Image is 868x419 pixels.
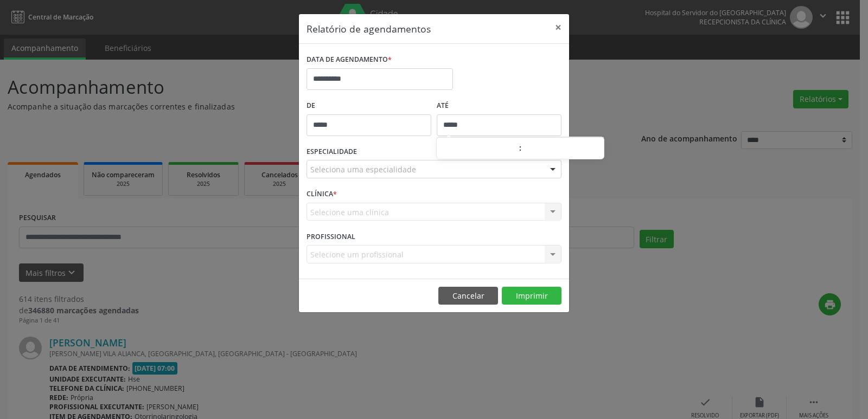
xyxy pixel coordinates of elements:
label: ESPECIALIDADE [307,144,357,160]
input: Minute [522,138,604,160]
label: CLÍNICA [307,186,337,203]
h5: Relatório de agendamentos [307,22,431,36]
label: DATA DE AGENDAMENTO [307,51,392,68]
button: Close [547,14,569,41]
label: ATÉ [437,98,561,114]
input: Hour [437,138,519,160]
label: De [307,98,431,114]
button: Imprimir [502,287,561,305]
label: PROFISSIONAL [307,228,355,245]
span: : [519,137,522,159]
button: Cancelar [438,287,498,305]
span: Seleciona uma especialidade [310,164,416,175]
